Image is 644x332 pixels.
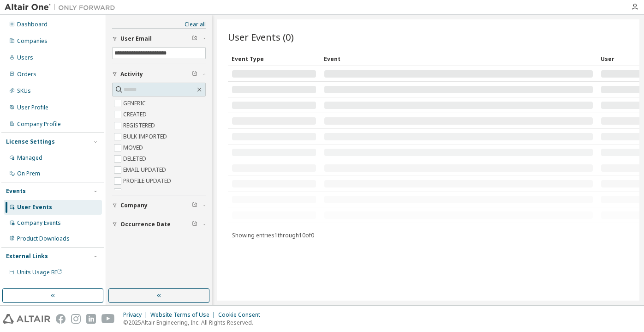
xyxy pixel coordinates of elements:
div: License Settings [6,138,55,145]
img: youtube.svg [101,314,115,324]
button: Company [112,195,206,216]
span: Company [120,202,148,209]
label: DELETED [123,153,148,164]
div: Event Type [232,51,316,66]
label: EMAIL UPDATED [123,164,168,175]
div: Event [324,51,593,66]
img: instagram.svg [71,314,81,324]
div: Product Downloads [17,235,70,242]
div: Users [17,54,33,61]
div: User Profile [17,104,48,111]
img: facebook.svg [56,314,66,324]
span: Occurrence Date [120,221,171,228]
span: Showing entries 1 through 10 of 0 [232,231,314,239]
div: SKUs [17,87,31,95]
div: Orders [17,71,36,78]
a: Clear all [112,21,206,28]
label: GLOBAL ROLE UPDATED [123,187,188,198]
div: Privacy [123,311,150,319]
span: Clear filter [192,202,197,209]
div: Dashboard [17,21,48,28]
span: Clear filter [192,35,197,42]
div: Companies [17,37,48,45]
div: User Events [17,204,52,211]
label: BULK IMPORTED [123,131,169,142]
label: CREATED [123,109,149,120]
div: On Prem [17,170,40,177]
span: Clear filter [192,221,197,228]
span: Units Usage BI [17,268,62,276]
div: Company Profile [17,121,61,128]
label: REGISTERED [123,120,157,131]
button: Activity [112,64,206,85]
span: User Email [120,35,152,42]
div: Website Terms of Use [150,311,218,319]
img: altair_logo.svg [3,314,50,324]
div: Events [6,187,26,195]
p: © 2025 Altair Engineering, Inc. All Rights Reserved. [123,319,266,326]
img: linkedin.svg [86,314,96,324]
span: Activity [120,71,143,78]
img: Altair One [5,3,120,12]
div: Cookie Consent [218,311,266,319]
label: GENERIC [123,98,148,109]
label: PROFILE UPDATED [123,175,173,187]
div: External Links [6,253,48,260]
span: User Events (0) [228,30,294,43]
div: Company Events [17,219,61,227]
span: Clear filter [192,71,197,78]
label: MOVED [123,142,145,153]
button: Occurrence Date [112,214,206,235]
div: Managed [17,154,42,162]
button: User Email [112,29,206,49]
